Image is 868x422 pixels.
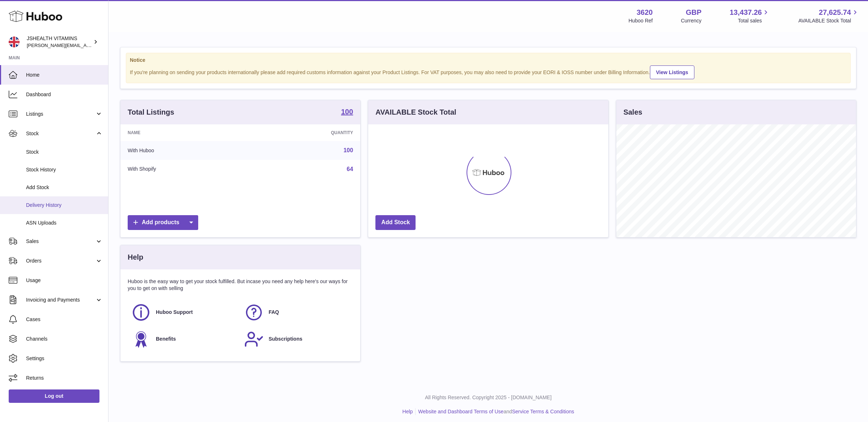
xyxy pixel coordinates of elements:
a: Website and Dashboard Terms of Use [418,409,503,414]
td: With Shopify [120,160,250,179]
a: 100 [344,147,353,153]
span: Total sales [738,17,770,24]
td: With Huboo [120,141,250,160]
a: Help [403,409,413,414]
p: Huboo is the easy way to get your stock fulfilled. But incase you need any help here's our ways f... [128,278,353,292]
span: Channels [26,336,103,342]
a: Benefits [131,329,237,349]
img: francesca@jshealthvitamins.com [9,37,20,47]
span: Stock [26,130,95,137]
a: 13,437.26 Total sales [729,8,770,24]
h3: AVAILABLE Stock Total [375,107,456,117]
strong: 3620 [637,8,653,17]
a: Huboo Support [131,303,237,322]
a: FAQ [244,303,350,322]
a: Add Stock [375,215,416,230]
a: Add products [128,215,198,230]
div: If you're planning on sending your products internationally please add required customs informati... [130,64,847,79]
strong: 100 [341,108,353,115]
a: Subscriptions [244,329,350,349]
span: Delivery History [26,202,103,209]
div: JSHEALTH VITAMINS [27,35,92,49]
strong: Notice [130,57,847,64]
span: AVAILABLE Stock Total [798,17,859,24]
div: Currency [681,17,702,24]
span: Stock [26,149,103,155]
th: Name [120,124,250,141]
strong: GBP [686,8,701,17]
span: Home [26,72,103,78]
span: 13,437.26 [729,8,762,17]
a: Service Terms & Conditions [512,409,574,414]
li: and [416,408,574,415]
th: Quantity [250,124,361,141]
span: Sales [26,238,95,245]
span: Cases [26,316,103,323]
span: Stock History [26,166,103,173]
span: Returns [26,375,103,381]
span: Listings [26,111,95,118]
a: Log out [9,389,99,402]
span: Invoicing and Payments [26,297,95,303]
div: Huboo Ref [629,17,653,24]
a: 100 [341,108,353,117]
span: Huboo Support [156,309,193,316]
h3: Total Listings [128,107,174,117]
span: 27,625.74 [819,8,851,17]
span: Usage [26,277,103,284]
span: Orders [26,257,95,264]
a: 27,625.74 AVAILABLE Stock Total [798,8,859,24]
h3: Help [128,252,143,262]
a: View Listings [650,65,694,79]
span: Settings [26,355,103,362]
span: Dashboard [26,91,103,98]
span: [PERSON_NAME][EMAIL_ADDRESS][DOMAIN_NAME] [27,42,145,48]
span: FAQ [269,309,279,316]
p: All Rights Reserved. Copyright 2025 - [DOMAIN_NAME] [114,394,862,401]
span: ASN Uploads [26,219,103,226]
a: 64 [347,166,353,172]
span: Benefits [156,336,176,342]
span: Subscriptions [269,336,302,342]
span: Add Stock [26,184,103,191]
h3: Sales [624,107,642,117]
